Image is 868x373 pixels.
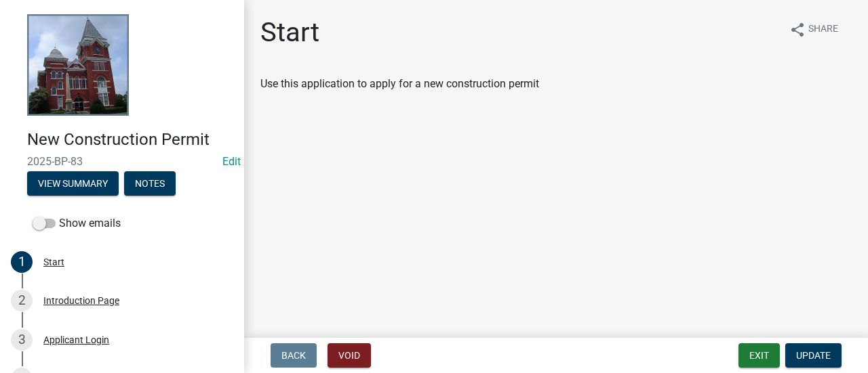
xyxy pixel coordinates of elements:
[11,329,33,351] div: 3
[43,296,119,305] div: Introduction Page
[222,155,241,168] a: Edit
[796,350,831,361] span: Update
[124,179,176,190] wm-modal-confirm: Notes
[738,343,780,368] button: Exit
[27,130,233,150] h4: New Construction Permit
[222,155,241,168] wm-modal-confirm: Edit Application Number
[43,257,64,267] div: Start
[260,16,319,49] h1: Start
[33,215,121,232] label: Show emails
[124,171,176,196] button: Notes
[281,350,306,361] span: Back
[808,22,838,38] span: Share
[43,335,109,345] div: Applicant Login
[27,179,119,190] wm-modal-confirm: Summary
[27,171,119,196] button: View Summary
[271,343,317,368] button: Back
[27,155,217,168] span: 2025-BP-83
[785,343,842,368] button: Update
[260,76,852,92] div: Use this application to apply for a new construction permit
[778,16,849,43] button: shareShare
[328,343,371,368] button: Void
[789,22,806,38] i: share
[27,14,129,116] img: Talbot County, Georgia
[11,251,33,273] div: 1
[11,290,33,311] div: 2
